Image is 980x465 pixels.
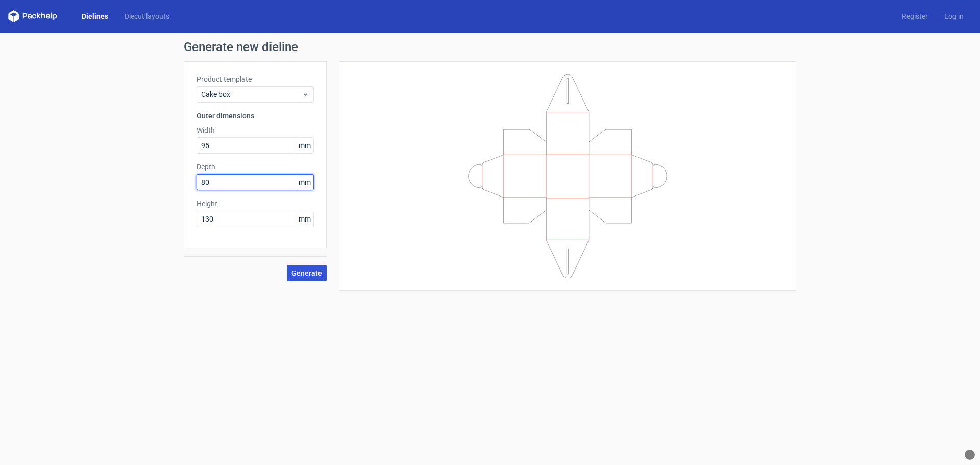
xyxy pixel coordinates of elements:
[116,11,178,21] a: Diecut layouts
[197,162,314,172] label: Depth
[894,11,936,21] a: Register
[965,450,975,460] div: What Font?
[287,265,327,281] button: Generate
[73,11,116,21] a: Dielines
[197,111,314,121] h3: Outer dimensions
[296,211,313,227] span: mm
[197,199,314,209] label: Height
[936,11,972,21] a: Log in
[201,89,302,100] span: Cake box
[184,41,796,53] h1: Generate new dieline
[296,175,313,190] span: mm
[291,270,322,277] span: Generate
[197,74,314,84] label: Product template
[296,138,313,153] span: mm
[197,125,314,135] label: Width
